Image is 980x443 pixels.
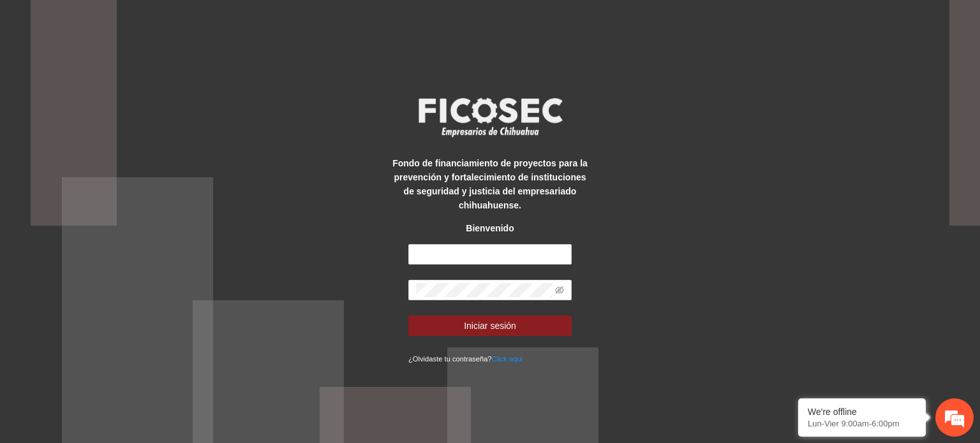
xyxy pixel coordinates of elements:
strong: Bienvenido [466,223,514,233]
span: eye-invisible [555,286,564,294]
a: Click aqui [492,355,523,363]
small: ¿Olvidaste tu contraseña? [408,355,523,363]
p: Lun-Vier 9:00am-6:00pm [808,419,916,428]
img: logo [410,94,570,141]
strong: Fondo de financiamiento de proyectos para la prevención y fortalecimiento de instituciones de seg... [392,158,588,210]
div: We're offline [808,407,916,417]
button: Iniciar sesión [408,316,572,336]
span: Iniciar sesión [464,319,516,333]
